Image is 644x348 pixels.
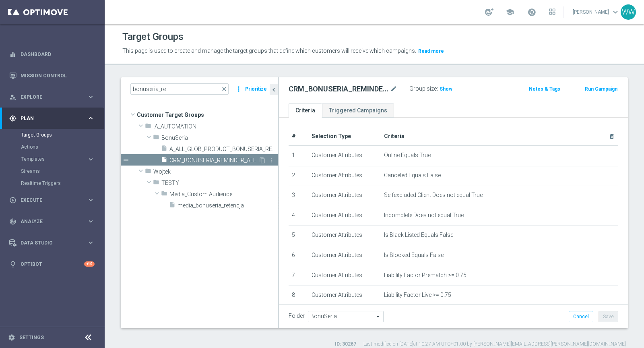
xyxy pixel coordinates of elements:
[21,157,79,162] span: Templates
[21,168,84,174] a: Streams
[384,152,431,159] span: Online Equals True
[9,197,87,204] div: Execute
[9,51,17,58] i: equalizer
[145,122,151,132] i: folder
[528,85,561,93] button: Notes & Tags
[169,201,175,211] i: insert_drive_file
[335,341,356,348] label: ID: 30267
[9,115,95,122] button: gps_fixed Plan keyboard_arrow_right
[289,246,308,266] td: 6
[9,93,87,101] div: Explore
[9,197,17,204] i: play_circle_outline
[9,218,87,225] div: Analyze
[599,311,618,322] button: Save
[153,168,278,175] span: Wojtek
[289,186,308,206] td: 3
[417,47,445,56] button: Read more
[21,153,104,165] div: Templates
[21,43,95,65] a: Dashboard
[9,197,95,203] button: play_circle_outline Execute keyboard_arrow_right
[21,116,87,121] span: Plan
[9,93,17,101] i: person_search
[289,266,308,286] td: 7
[221,86,227,92] span: close
[289,127,308,146] th: #
[384,292,451,298] span: Liability Factor Live >= 0.75
[9,218,95,225] button: track_changes Analyze keyboard_arrow_right
[153,134,159,143] i: folder
[289,146,308,166] td: 1
[9,253,95,275] div: Optibot
[363,341,626,348] label: Last modified on [DATE] at 10:27 AM UTC+01:00 by [PERSON_NAME][EMAIL_ADDRESS][PERSON_NAME][DOMAIN...
[289,104,322,118] a: Criteria
[84,261,95,267] div: +10
[87,93,95,101] i: keyboard_arrow_right
[569,311,593,322] button: Cancel
[9,72,95,79] button: Mission Control
[21,253,84,275] a: Optibot
[9,51,95,58] div: equalizer Dashboard
[9,94,95,100] button: person_search Explore keyboard_arrow_right
[244,84,268,95] button: Prioritize
[21,240,87,245] span: Data Studio
[153,123,278,130] span: !A_AUTOMATION
[308,186,381,206] td: Customer Attributes
[384,172,441,179] span: Canceled Equals False
[161,190,167,199] i: folder
[169,191,278,198] span: Media_Custom Audience
[87,217,95,225] i: keyboard_arrow_right
[122,31,184,43] h1: Target Groups
[21,95,87,99] span: Explore
[21,132,84,138] a: Target Groups
[9,43,95,65] div: Dashboard
[161,145,167,154] i: insert_drive_file
[235,83,243,95] i: more_vert
[21,177,104,189] div: Realtime Triggers
[289,313,305,319] label: Folder
[384,133,405,139] span: Criteria
[178,202,278,209] span: media_bonuseria_retencja
[384,272,466,279] span: Liability Factor Prematch >= 0.75
[21,219,87,224] span: Analyze
[169,146,278,153] span: A_ALL_GLOB_PRODUCT_BONUSERIA_REMINDER_ALL
[87,155,95,163] i: keyboard_arrow_right
[289,166,308,186] td: 2
[390,84,397,94] i: mode_edit
[21,129,104,141] div: Target Groups
[161,135,278,141] span: BonuSeria
[130,83,229,95] input: Quick find group or folder
[9,115,87,122] div: Plan
[268,157,275,164] i: more_vert
[8,334,15,341] i: settings
[9,239,87,246] div: Data Studio
[440,86,452,92] span: Show
[289,206,308,226] td: 4
[161,156,167,166] i: insert_drive_file
[270,86,278,93] i: chevron_left
[21,165,104,177] div: Streams
[9,261,17,268] i: lightbulb
[437,85,438,92] label: :
[21,157,87,162] div: Templates
[21,65,95,86] a: Mission Control
[621,4,636,20] div: WW
[409,85,437,92] label: Group size
[21,141,104,153] div: Actions
[87,114,95,122] i: keyboard_arrow_right
[308,226,381,246] td: Customer Attributes
[384,252,444,259] span: Is Blocked Equals False
[161,180,278,186] span: TESTY
[21,156,95,162] button: Templates keyboard_arrow_right
[9,261,95,267] button: lightbulb Optibot +10
[122,48,416,54] span: This page is used to create and manage the target groups that define which customers will receive...
[259,157,266,164] i: Duplicate Target group
[384,212,464,219] span: Incomplete Does not equal True
[584,85,618,93] button: Run Campaign
[21,144,84,150] a: Actions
